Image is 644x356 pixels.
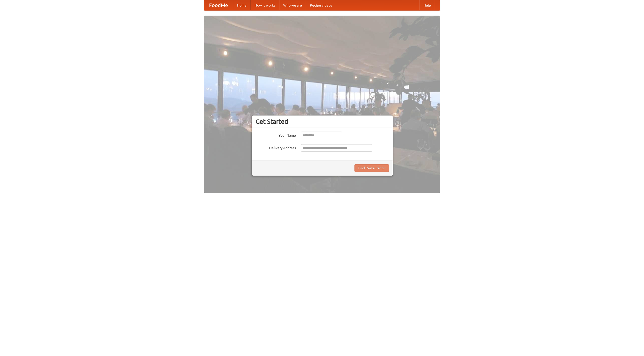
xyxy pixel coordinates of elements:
a: Help [419,0,435,10]
label: Your Name [256,132,296,138]
a: Who we are [279,0,306,10]
h3: Get Started [256,118,389,125]
a: FoodMe [204,0,233,10]
button: Find Restaurants! [354,164,389,172]
label: Delivery Address [256,144,296,150]
a: Recipe videos [306,0,336,10]
a: Home [233,0,251,10]
a: How it works [251,0,279,10]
